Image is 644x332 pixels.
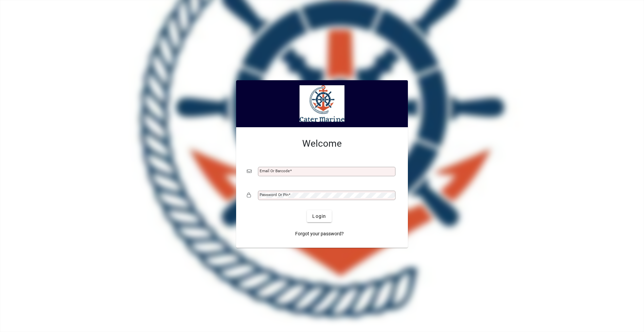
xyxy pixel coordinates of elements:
[292,228,346,240] a: Forgot your password?
[260,169,290,173] mat-label: Email or Barcode
[295,230,344,237] span: Forgot your password?
[247,138,397,149] h2: Welcome
[260,192,288,197] mat-label: Password or Pin
[312,213,326,220] span: Login
[307,210,331,222] button: Login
